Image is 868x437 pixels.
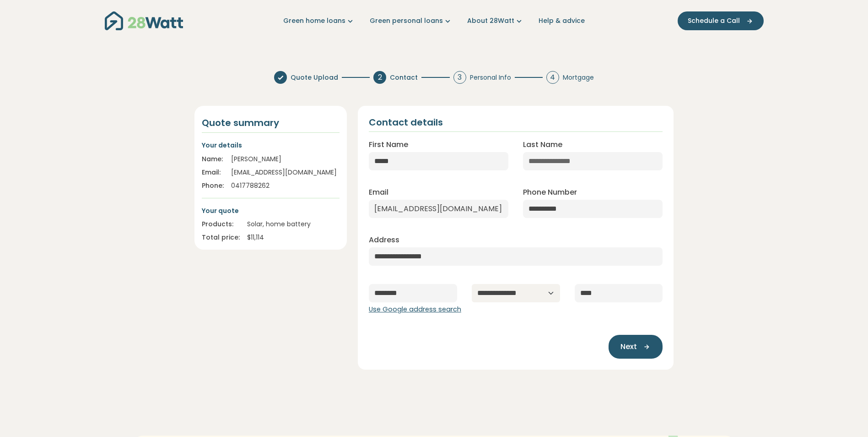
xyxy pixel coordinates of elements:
div: [PERSON_NAME] [231,154,340,164]
div: Solar, home battery [247,219,340,229]
h2: Contact details [369,117,443,128]
div: Name: [202,154,224,164]
button: Use Google address search [369,305,461,315]
div: Email: [202,168,224,177]
a: About 28Watt [467,16,524,26]
a: Help & advice [539,16,585,26]
img: 28Watt [105,11,183,30]
a: Green home loans [283,16,355,26]
h4: Quote summary [202,117,340,129]
div: 2 [373,71,386,84]
span: Quote Upload [291,73,338,82]
label: First Name [369,139,408,150]
button: Next [609,335,663,359]
nav: Main navigation [105,9,764,33]
a: Green personal loans [370,16,453,26]
label: Phone Number [523,187,577,198]
div: 0417788262 [231,181,340,191]
button: Schedule a Call [678,11,764,30]
span: Personal Info [470,73,511,82]
div: Total price: [202,233,240,242]
p: Your details [202,140,340,150]
span: Next [620,341,637,352]
div: Products: [202,219,240,229]
span: Schedule a Call [688,16,740,26]
label: Email [369,187,388,198]
span: Mortgage [563,73,594,82]
div: $ 11,114 [247,233,340,242]
label: Last Name [523,139,562,150]
span: Contact [390,73,418,82]
input: Enter email [369,200,508,218]
div: 4 [546,71,559,84]
label: Address [369,235,399,246]
div: Phone: [202,181,224,191]
p: Your quote [202,206,340,216]
div: [EMAIL_ADDRESS][DOMAIN_NAME] [231,168,340,177]
div: 3 [453,71,466,84]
